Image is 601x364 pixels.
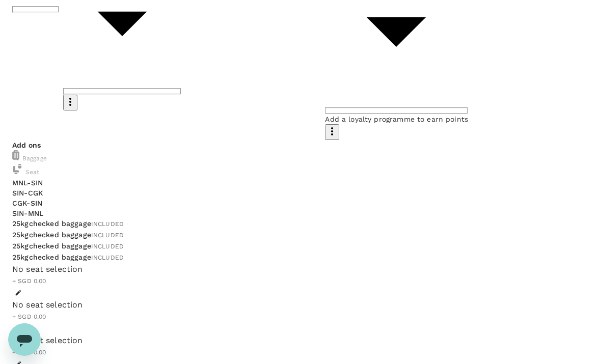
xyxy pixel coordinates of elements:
div: Baggage [12,150,589,164]
span: 25kg checked baggage [12,219,91,228]
p: MNL - SIN [12,178,589,188]
img: baggage-icon [12,150,19,160]
span: + SGD 0.00 [12,349,46,356]
p: CGK - SIN [12,198,589,208]
span: INCLUDED [91,254,124,261]
p: SIN - CGK [12,188,589,198]
span: INCLUDED [91,220,124,228]
span: 25kg checked baggage [12,253,91,261]
div: Seat [12,164,589,178]
span: 25kg checked baggage [12,231,91,239]
span: INCLUDED [91,232,124,239]
p: Add ons [12,140,589,150]
div: No seat selection [12,299,589,311]
img: baggage-icon [12,164,22,174]
p: SIN - MNL [12,208,589,218]
div: No seat selection [12,263,589,275]
span: + SGD 0.00 [12,277,46,285]
span: INCLUDED [91,243,124,250]
span: + SGD 0.00 [12,313,46,320]
span: Add a loyalty programme to earn points [325,115,468,123]
div: No seat selection [12,334,589,347]
iframe: Button to launch messaging window [8,323,41,356]
span: 25kg checked baggage [12,242,91,250]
